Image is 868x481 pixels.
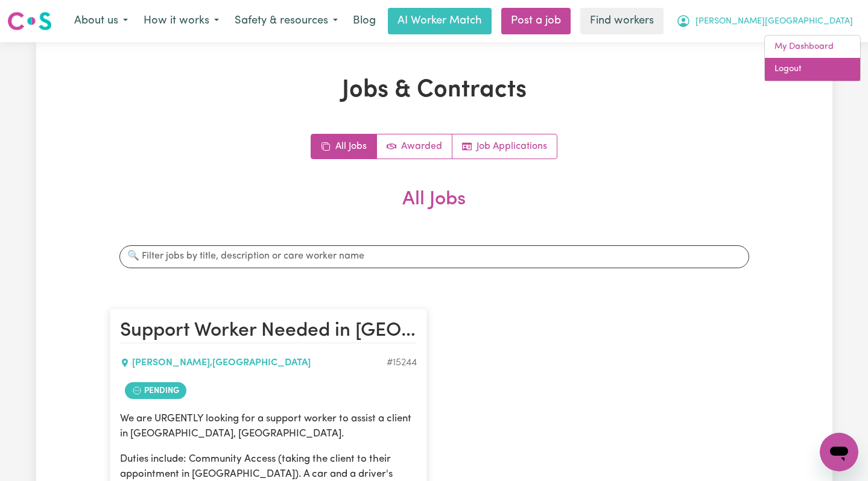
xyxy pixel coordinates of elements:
[452,134,557,159] a: Job applications
[120,411,417,441] p: We are URGENTLY looking for a support worker to assist a client in [GEOGRAPHIC_DATA], [GEOGRAPHIC...
[765,36,860,58] a: My Dashboard
[501,8,571,34] a: Post a job
[120,356,387,370] div: [PERSON_NAME] , [GEOGRAPHIC_DATA]
[668,8,861,34] button: My Account
[120,319,417,343] h2: Support Worker Needed in Eastwood, NSW
[119,245,749,268] input: 🔍 Filter jobs by title, description or care worker name
[695,15,853,28] span: [PERSON_NAME][GEOGRAPHIC_DATA]
[764,35,861,81] div: My Account
[7,7,52,35] a: Careseekers logo
[110,188,759,230] h2: All Jobs
[227,8,346,34] button: Safety & resources
[387,356,417,370] div: Job ID #15244
[820,433,858,471] iframe: Button to launch messaging window
[110,76,759,105] h1: Jobs & Contracts
[580,8,664,34] a: Find workers
[377,134,452,159] a: Active jobs
[7,10,52,32] img: Careseekers logo
[125,382,186,399] span: Job contract pending review by care worker
[765,58,860,81] a: Logout
[311,134,377,159] a: All jobs
[66,8,136,34] button: About us
[136,8,227,34] button: How it works
[388,8,492,34] a: AI Worker Match
[346,8,383,34] a: Blog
